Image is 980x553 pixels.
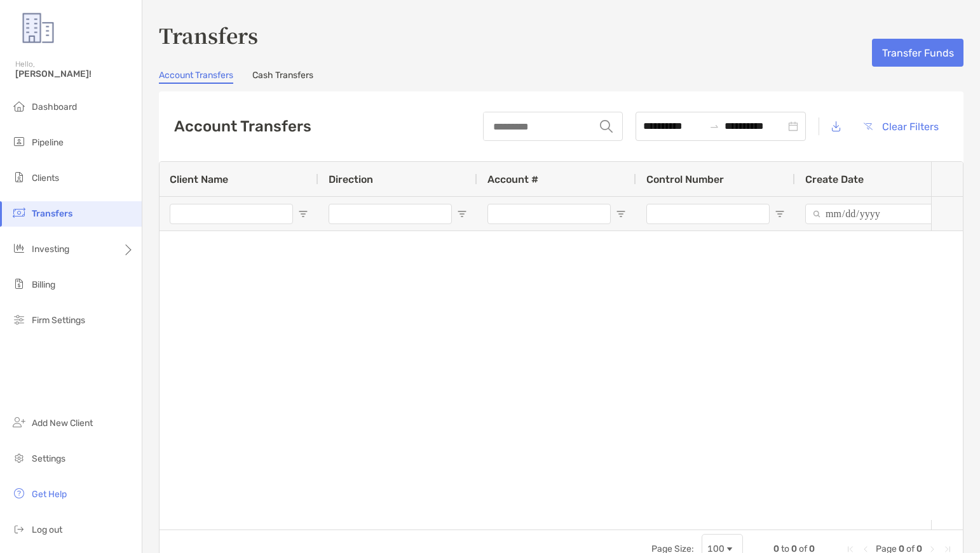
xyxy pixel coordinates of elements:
button: Transfer Funds [872,39,963,67]
span: Control Number [646,173,724,185]
input: Control Number Filter Input [646,204,770,224]
img: Zoe Logo [15,5,61,51]
button: Open Filter Menu [457,209,467,219]
span: Account # [487,173,538,185]
img: firm-settings icon [11,312,27,327]
span: Billing [32,279,55,290]
button: Clear Filters [854,112,948,140]
h3: Transfers [159,20,963,50]
img: get-help icon [11,486,27,501]
span: [PERSON_NAME]! [15,69,134,79]
span: to [709,121,719,131]
span: Firm Settings [32,315,85,326]
span: Create Date [805,173,864,185]
span: Client Name [170,173,228,185]
span: Pipeline [32,137,64,148]
img: settings icon [11,450,27,465]
input: Client Name Filter Input [170,204,293,224]
img: logout icon [11,521,27,536]
span: Get Help [32,489,67,500]
span: Settings [32,453,65,464]
img: dashboard icon [11,98,27,114]
span: Direction [329,173,373,185]
img: clients icon [11,170,27,185]
button: Open Filter Menu [298,209,308,219]
img: add_new_client icon [11,415,27,430]
img: input icon [600,120,613,133]
input: Account # Filter Input [487,204,611,224]
span: Add New Client [32,418,93,429]
a: Cash Transfers [252,70,313,84]
h2: Account Transfers [174,117,311,135]
img: transfers icon [11,205,27,220]
button: Open Filter Menu [775,209,785,219]
img: button icon [864,123,873,130]
img: pipeline icon [11,134,27,149]
span: swap-right [709,121,719,131]
img: investing icon [11,241,27,256]
a: Account Transfers [159,70,233,84]
span: Transfers [32,208,72,219]
img: billing icon [11,276,27,291]
span: Dashboard [32,102,77,112]
span: Log out [32,524,62,535]
input: Direction Filter Input [329,204,452,224]
button: Open Filter Menu [616,209,626,219]
span: Investing [32,244,69,255]
input: Create Date Filter Input [805,204,960,224]
span: Clients [32,173,59,183]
